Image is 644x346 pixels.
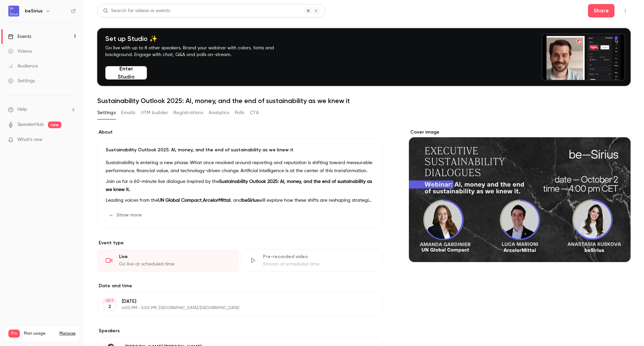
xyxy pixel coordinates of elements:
button: CTA [250,107,259,118]
p: 2 [108,303,111,310]
button: Analytics [209,107,229,118]
p: Join us for a 60-minute live dialogue inspired by the [106,178,374,194]
button: Registrations [173,107,203,118]
strong: Sustainability Outlook 2025: AI, money, and the end of sustainability as we knew it. [106,179,372,192]
div: Pre-recorded videoStream at scheduled time [241,249,382,272]
div: Audience [8,63,38,69]
img: beSirius [8,6,19,16]
p: Sustainability is entering a new phase. What once revolved around reporting and reputation is shi... [106,159,374,175]
div: Events [8,33,31,40]
div: Videos [8,48,32,55]
button: Emails [121,107,135,118]
p: Go live with up to 8 other speakers. Brand your webinar with colors, fonts and background. Engage... [105,45,290,58]
li: help-dropdown-opener [8,106,76,113]
button: UTM builder [141,107,168,118]
button: Share [588,4,614,17]
a: SpeakerHub [17,121,44,128]
p: [DATE] [122,298,346,305]
span: new [48,121,61,128]
button: Settings [97,107,116,118]
section: Cover image [409,129,631,262]
span: Plan usage [24,331,55,336]
strong: beSirius [242,198,259,203]
h1: Sustainability Outlook 2025: AI, money, and the end of sustainability as we knew it [97,97,631,105]
label: Date and time [97,283,382,289]
span: What's new [17,136,43,143]
h4: Set up Studio ✨ [105,35,290,43]
label: Cover image [409,129,631,136]
strong: ArcelorMittal [203,198,230,203]
div: Stream at scheduled time [263,261,374,267]
div: Live [119,253,230,260]
button: Enter Studio [105,66,147,80]
span: Help [17,106,27,113]
button: Show more [106,210,146,220]
p: Sustainability Outlook 2025: AI, money, and the end of sustainability as we knew it [106,147,374,153]
a: Manage [59,331,75,336]
div: Go live at scheduled time [119,261,230,267]
span: Pro [8,330,20,338]
div: Search for videos or events [103,7,170,14]
h6: beSirius [25,8,43,14]
p: 4:00 PM - 5:00 PM, [GEOGRAPHIC_DATA]/[GEOGRAPHIC_DATA] [122,305,346,311]
div: Pre-recorded video [263,253,374,260]
div: Settings [8,78,35,84]
iframe: Noticeable Trigger [68,137,76,143]
div: LiveGo live at scheduled time [97,249,238,272]
div: OCT [104,298,116,303]
button: Polls [235,107,245,118]
label: About [97,129,382,136]
label: Speakers [97,328,382,334]
p: Event type [97,240,382,246]
p: Leading voices from the , , and will explore how these shifts are reshaping strategies and what t... [106,196,374,204]
strong: UN Global Compact [158,198,202,203]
